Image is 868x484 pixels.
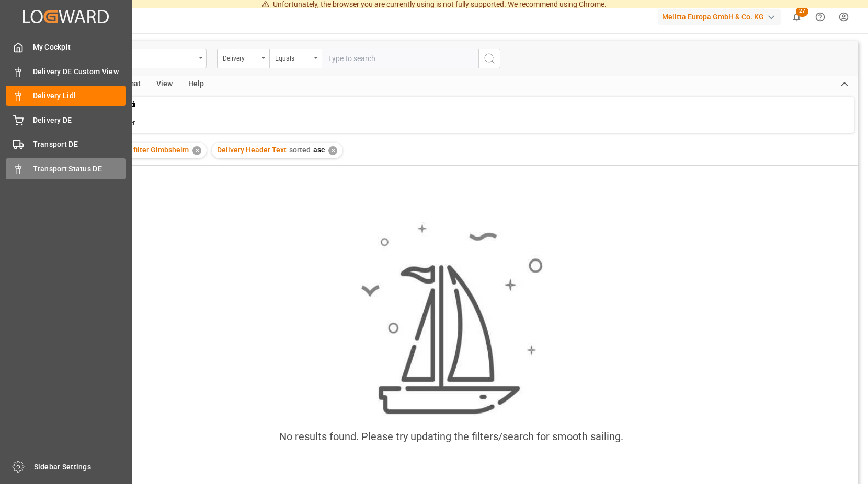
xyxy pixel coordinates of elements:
span: 27 [796,6,808,17]
a: Transport DE [6,134,126,155]
div: Equals [275,51,311,63]
a: Delivery DE Custom View [6,61,126,81]
span: My Cockpit [33,42,127,53]
div: Delivery [223,51,258,63]
input: Type to search [322,49,478,68]
button: search button [478,49,500,68]
button: Help Center [808,5,832,29]
a: Transport Status DE [6,158,126,179]
img: smooth_sailing.jpeg [360,222,543,416]
button: open menu [269,49,322,68]
span: Delivery Header Text [217,146,287,154]
a: My Cockpit [6,37,126,57]
div: ✕ [192,146,201,155]
span: Sidebar Settings [34,462,128,473]
button: Melitta Europa GmbH & Co. KG [658,7,785,27]
div: No results found. Please try updating the filters/search for smooth sailing. [279,429,623,444]
div: Melitta Europa GmbH & Co. KG [658,9,781,25]
span: Transport Status DE [33,163,127,174]
div: View [149,76,180,93]
span: asc [313,146,325,154]
span: [PERSON_NAME] filter Gimbsheim [76,146,189,154]
span: Delivery DE [33,115,127,126]
a: Delivery Lidl [6,86,126,106]
div: Help [180,76,212,93]
span: Delivery Lidl [33,90,127,101]
span: sorted [289,146,311,154]
div: ✕ [328,146,337,155]
a: Delivery DE [6,110,126,130]
button: open menu [217,49,269,68]
button: show 27 new notifications [785,5,808,29]
span: Transport DE [33,139,127,150]
span: Delivery DE Custom View [33,66,127,77]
